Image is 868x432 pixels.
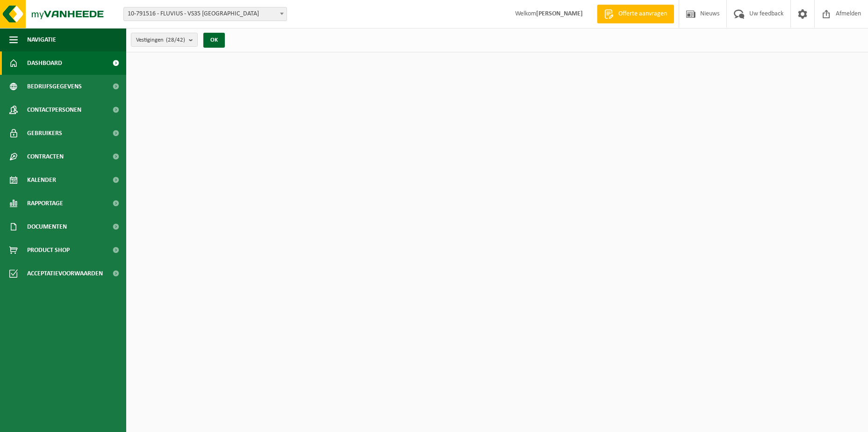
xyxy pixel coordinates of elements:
[616,9,669,19] span: Offerte aanvragen
[27,238,70,262] span: Product Shop
[131,33,198,47] button: Vestigingen(28/42)
[27,51,62,75] span: Dashboard
[27,122,62,145] span: Gebruikers
[123,7,287,21] span: 10-791516 - FLUVIUS - VS35 KEMPEN
[166,37,185,43] count: (28/42)
[597,5,674,23] a: Offerte aanvragen
[536,10,583,17] strong: [PERSON_NAME]
[27,28,56,51] span: Navigatie
[27,145,64,168] span: Contracten
[124,7,287,21] span: 10-791516 - FLUVIUS - VS35 KEMPEN
[27,262,103,285] span: Acceptatievoorwaarden
[27,192,63,215] span: Rapportage
[27,215,67,238] span: Documenten
[27,75,82,98] span: Bedrijfsgegevens
[203,33,225,48] button: OK
[136,33,185,47] span: Vestigingen
[27,168,56,192] span: Kalender
[27,98,81,122] span: Contactpersonen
